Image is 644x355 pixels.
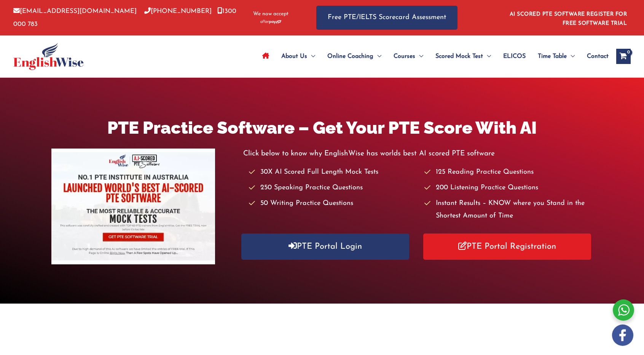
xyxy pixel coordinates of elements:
[616,49,631,64] a: View Shopping Cart, empty
[260,20,281,24] img: Afterpay-Logo
[256,43,609,70] nav: Site Navigation: Main Menu
[532,43,581,70] a: Time TableMenu Toggle
[415,43,423,70] span: Menu Toggle
[505,5,631,30] aside: Header Widget 1
[423,233,591,260] a: PTE Portal Registration
[567,43,575,70] span: Menu Toggle
[249,166,417,179] li: 30X AI Scored Full Length Mock Tests
[281,43,307,70] span: About Us
[424,166,593,179] li: 125 Reading Practice Questions
[538,43,567,70] span: Time Table
[424,182,593,194] li: 200 Listening Practice Questions
[253,10,289,18] span: We now accept
[316,6,457,30] a: Free PTE/IELTS Scorecard Assessment
[241,233,409,260] a: PTE Portal Login
[387,43,429,70] a: CoursesMenu Toggle
[249,182,417,194] li: 250 Speaking Practice Questions
[249,197,417,210] li: 50 Writing Practice Questions
[424,197,593,223] li: Instant Results – KNOW where you Stand in the Shortest Amount of Time
[51,116,592,140] h1: PTE Practice Software – Get Your PTE Score With AI
[612,325,633,346] img: white-facebook.png
[275,43,321,70] a: About UsMenu Toggle
[510,11,627,26] a: AI SCORED PTE SOFTWARE REGISTER FOR FREE SOFTWARE TRIAL
[435,43,483,70] span: Scored Mock Test
[13,8,137,14] a: [EMAIL_ADDRESS][DOMAIN_NAME]
[144,8,212,14] a: [PHONE_NUMBER]
[483,43,491,70] span: Menu Toggle
[13,8,236,27] a: 1300 000 783
[307,43,315,70] span: Menu Toggle
[503,43,526,70] span: ELICOS
[394,43,415,70] span: Courses
[587,43,609,70] span: Contact
[327,43,373,70] span: Online Coaching
[429,43,497,70] a: Scored Mock TestMenu Toggle
[497,43,532,70] a: ELICOS
[51,149,215,264] img: pte-institute-main
[243,147,593,160] p: Click below to know why EnglishWise has worlds best AI scored PTE software
[321,43,387,70] a: Online CoachingMenu Toggle
[373,43,381,70] span: Menu Toggle
[13,43,84,70] img: cropped-ew-logo
[581,43,609,70] a: Contact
